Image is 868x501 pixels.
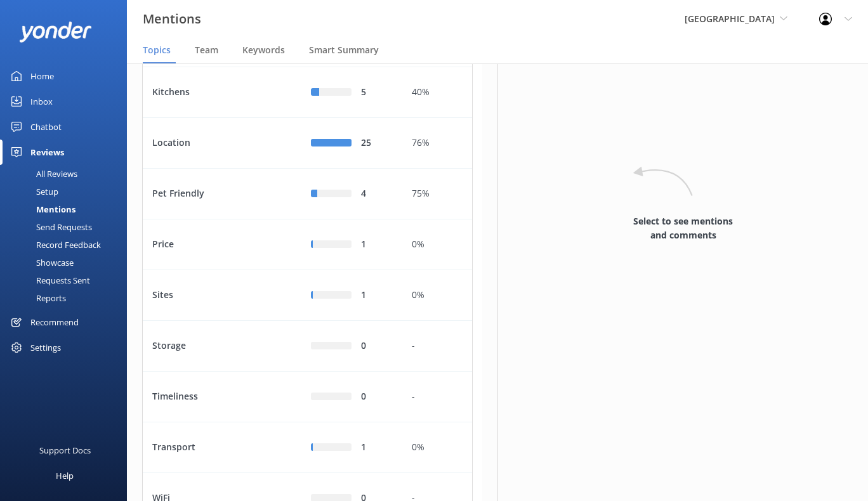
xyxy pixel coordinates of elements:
[242,44,285,56] span: Keywords
[142,219,473,270] div: row
[8,200,76,218] div: Mentions
[142,422,473,473] div: row
[143,321,301,372] div: Storage
[8,271,127,289] a: Requests Sent
[8,165,127,183] a: All Reviews
[412,390,463,404] div: -
[361,339,393,353] div: 0
[361,86,393,100] div: 5
[143,9,201,29] h3: Mentions
[30,63,54,89] div: Home
[412,86,463,100] div: 40%
[685,13,775,25] span: [GEOGRAPHIC_DATA]
[142,321,473,372] div: row
[30,309,79,335] div: Recommend
[195,44,218,56] span: Team
[8,271,90,289] div: Requests Sent
[30,335,61,360] div: Settings
[143,270,301,321] div: Sites
[412,136,463,150] div: 76%
[361,238,393,252] div: 1
[8,289,66,307] div: Reports
[361,390,393,404] div: 0
[8,236,101,254] div: Record Feedback
[8,183,58,200] div: Setup
[361,289,393,303] div: 1
[412,238,463,252] div: 0%
[142,270,473,321] div: row
[412,187,463,201] div: 75%
[30,140,64,165] div: Reviews
[8,218,92,236] div: Send Requests
[8,200,127,218] a: Mentions
[143,67,301,118] div: Kitchens
[361,441,393,455] div: 1
[143,422,301,473] div: Transport
[8,218,127,236] a: Send Requests
[142,372,473,422] div: row
[19,22,92,42] img: yonder-white-logo.png
[8,289,127,307] a: Reports
[143,118,301,169] div: Location
[309,44,379,56] span: Smart Summary
[142,67,473,118] div: row
[8,165,77,183] div: All Reviews
[8,254,74,271] div: Showcase
[412,289,463,303] div: 0%
[412,339,463,353] div: -
[143,44,171,56] span: Topics
[143,372,301,422] div: Timeliness
[8,236,127,254] a: Record Feedback
[30,114,62,140] div: Chatbot
[143,219,301,270] div: Price
[361,187,393,201] div: 4
[143,169,301,219] div: Pet Friendly
[361,136,393,150] div: 25
[8,254,127,271] a: Showcase
[412,441,463,455] div: 0%
[39,438,91,463] div: Support Docs
[142,118,473,169] div: row
[8,183,127,200] a: Setup
[30,89,53,114] div: Inbox
[56,463,74,488] div: Help
[142,169,473,219] div: row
